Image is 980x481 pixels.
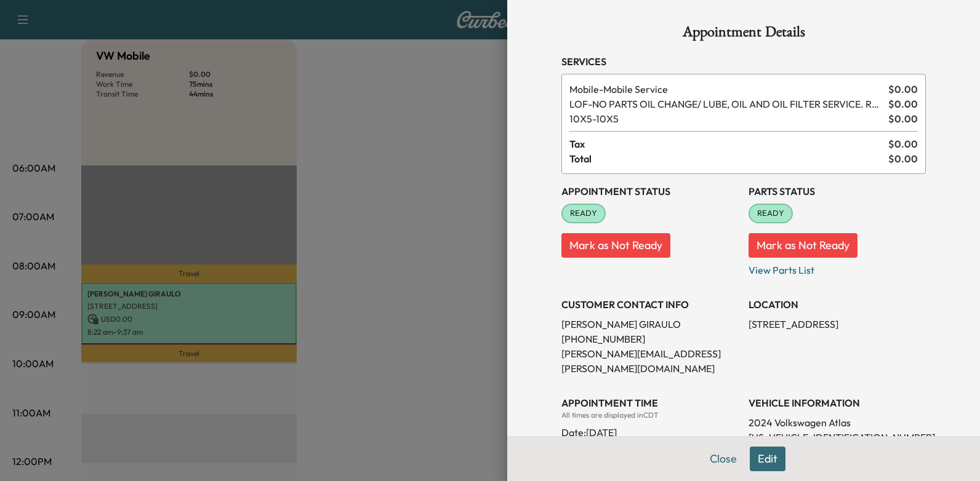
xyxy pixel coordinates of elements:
[749,184,926,199] h3: Parts Status
[561,396,739,410] h3: APPOINTMENT TIME
[749,233,857,258] button: Mark as Not Ready
[561,54,926,69] h3: Services
[561,297,739,312] h3: CUSTOMER CONTACT INFO
[749,415,926,430] p: 2024 Volkswagen Atlas
[569,82,883,97] span: Mobile Service
[561,184,739,199] h3: Appointment Status
[569,111,883,126] span: 10X5
[888,151,918,166] span: $ 0.00
[888,97,918,111] span: $ 0.00
[569,97,883,111] span: NO PARTS OIL CHANGE/ LUBE, OIL AND OIL FILTER SERVICE. RESET OIL LIFE MONITOR. HAZARDOUS WASTE FE...
[561,317,739,332] p: [PERSON_NAME] GIRAULO
[888,82,918,97] span: $ 0.00
[750,447,785,471] button: Edit
[749,317,926,332] p: [STREET_ADDRESS]
[750,207,792,220] span: READY
[569,151,888,166] span: Total
[561,420,739,440] div: Date: [DATE]
[749,396,926,410] h3: VEHICLE INFORMATION
[561,233,670,258] button: Mark as Not Ready
[561,346,739,376] p: [PERSON_NAME][EMAIL_ADDRESS][PERSON_NAME][DOMAIN_NAME]
[749,430,926,445] p: [US_VEHICLE_IDENTIFICATION_NUMBER]
[888,111,918,126] span: $ 0.00
[749,297,926,312] h3: LOCATION
[569,137,888,151] span: Tax
[561,332,739,346] p: [PHONE_NUMBER]
[561,25,926,44] h1: Appointment Details
[702,447,745,471] button: Close
[561,410,739,420] div: All times are displayed in CDT
[563,207,604,220] span: READY
[749,258,926,277] p: View Parts List
[888,137,918,151] span: $ 0.00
